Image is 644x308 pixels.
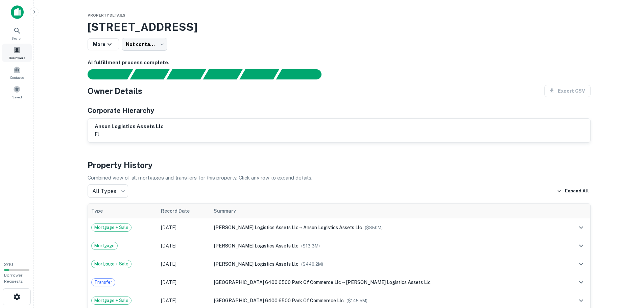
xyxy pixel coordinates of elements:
span: ($ 850M ) [365,225,383,230]
button: Expand All [555,186,591,196]
span: ($ 145.5M ) [347,298,367,303]
td: [DATE] [158,255,210,273]
div: All Types [88,184,128,198]
div: Documents found, AI parsing details... [166,69,206,79]
span: Saved [12,94,22,100]
span: Transfer [92,279,115,286]
div: Sending borrower request to AI... [79,69,130,79]
span: [PERSON_NAME] logistics assets llc [346,280,431,285]
span: [PERSON_NAME] logistics assets llc [214,261,299,267]
span: Borrowers [9,55,25,61]
span: Property Details [88,13,125,17]
span: Search [11,35,23,41]
iframe: Chat Widget [610,254,644,286]
div: Not contacted [122,38,167,51]
span: Borrower Requests [4,273,23,284]
h4: Owner Details [88,85,142,97]
p: fl [95,130,164,138]
span: Mortgage + Sale [92,224,131,231]
span: 2 / 10 [4,262,13,267]
div: Principals found, AI now looking for contact information... [203,69,242,79]
span: ($ 440.2M ) [301,262,323,267]
div: AI fulfillment process complete. [276,69,330,79]
span: Contacts [10,75,24,80]
td: [DATE] [158,237,210,255]
th: Type [88,204,158,218]
a: Borrowers [2,44,32,62]
span: [GEOGRAPHIC_DATA] 6400 6500 park of commerece llc [214,298,344,303]
button: expand row [575,222,587,233]
span: [PERSON_NAME] logistics assets llc [214,243,299,248]
h5: Corporate Hierarchy [88,105,154,116]
span: anson logistics assets llc [303,225,362,230]
a: Search [2,24,32,42]
div: Principals found, still searching for contact information. This may take time... [239,69,279,79]
th: Summary [210,204,563,218]
button: More [88,38,119,50]
button: expand row [575,295,587,306]
button: expand row [575,258,587,270]
h3: [STREET_ADDRESS] [88,19,591,35]
button: expand row [575,240,587,252]
th: Record Date [158,204,210,218]
span: Mortgage + Sale [92,261,131,267]
p: Combined view of all mortgages and transfers for this property. Click any row to expand details. [88,174,591,182]
a: Saved [2,83,32,101]
img: capitalize-icon.png [11,5,24,19]
td: [DATE] [158,218,210,237]
span: [PERSON_NAME] logistics assets llc [214,225,299,230]
button: expand row [575,277,587,288]
h4: Property History [88,159,591,171]
td: [DATE] [158,273,210,291]
div: Your request is received and processing... [130,69,169,79]
span: [GEOGRAPHIC_DATA] 6400 6500 park of commerce llc [214,280,341,285]
div: → [214,279,560,286]
h6: anson logistics assets llc [95,123,164,131]
div: → [214,224,560,231]
a: Contacts [2,63,32,81]
span: Mortgage + Sale [92,297,131,304]
span: Mortgage [92,242,117,249]
h6: AI fulfillment process complete. [88,59,591,67]
span: ($ 13.3M ) [301,243,320,248]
